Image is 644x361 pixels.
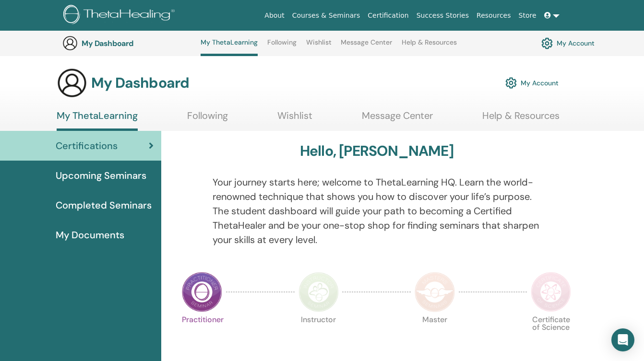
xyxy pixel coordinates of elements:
p: Instructor [298,316,339,356]
a: Help & Resources [402,38,457,54]
img: cog.svg [541,35,553,51]
span: Completed Seminars [56,198,152,212]
a: Certification [364,7,412,24]
span: My Documents [56,228,124,242]
p: Your journey starts here; welcome to ThetaLearning HQ. Learn the world-renowned technique that sh... [213,175,541,247]
p: Certificate of Science [531,316,571,356]
span: Certifications [56,139,118,153]
img: Master [415,272,455,312]
a: Following [187,110,228,128]
a: My ThetaLearning [57,110,138,131]
p: Practitioner [182,316,222,356]
a: Store [515,7,540,24]
img: generic-user-icon.jpg [62,35,78,51]
a: Resources [473,7,515,24]
a: Message Center [362,110,433,128]
a: About [261,7,288,24]
h3: My Dashboard [82,39,178,48]
a: Help & Resources [482,110,560,128]
img: Certificate of Science [531,272,571,312]
h3: My Dashboard [91,74,189,92]
img: cog.svg [505,75,517,91]
a: Message Center [341,38,392,54]
span: Upcoming Seminars [56,168,146,183]
img: Practitioner [182,272,222,312]
a: My ThetaLearning [201,38,258,56]
a: My Account [505,72,559,93]
a: Wishlist [306,38,332,54]
a: Success Stories [413,7,473,24]
img: Instructor [298,272,339,312]
div: Open Intercom Messenger [611,328,634,351]
a: Following [267,38,297,54]
a: Courses & Seminars [288,7,364,24]
h3: Hello, [PERSON_NAME] [300,142,453,160]
img: generic-user-icon.jpg [57,68,87,98]
a: My Account [541,35,595,51]
img: logo.png [63,5,178,26]
p: Master [415,316,455,356]
a: Wishlist [277,110,312,128]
